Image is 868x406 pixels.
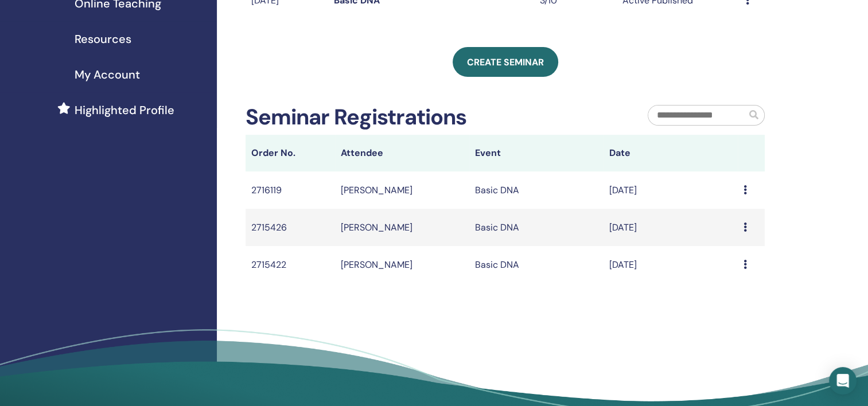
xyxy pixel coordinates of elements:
td: 2715426 [246,209,335,246]
td: 2715422 [246,246,335,283]
td: Basic DNA [469,246,604,283]
h2: Seminar Registrations [246,104,466,131]
span: My Account [75,66,140,83]
th: Order No. [246,135,335,171]
th: Date [604,135,738,171]
span: Resources [75,30,131,48]
td: [DATE] [604,171,738,209]
td: [PERSON_NAME] [335,171,469,209]
td: [PERSON_NAME] [335,246,469,283]
span: Create seminar [467,56,544,68]
div: Open Intercom Messenger [829,367,857,395]
a: Create seminar [453,47,558,77]
td: [DATE] [604,209,738,246]
td: [PERSON_NAME] [335,209,469,246]
span: Highlighted Profile [75,101,174,119]
td: Basic DNA [469,171,604,209]
td: 2716119 [246,171,335,209]
th: Event [469,135,604,171]
td: [DATE] [604,246,738,283]
td: Basic DNA [469,209,604,246]
th: Attendee [335,135,469,171]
